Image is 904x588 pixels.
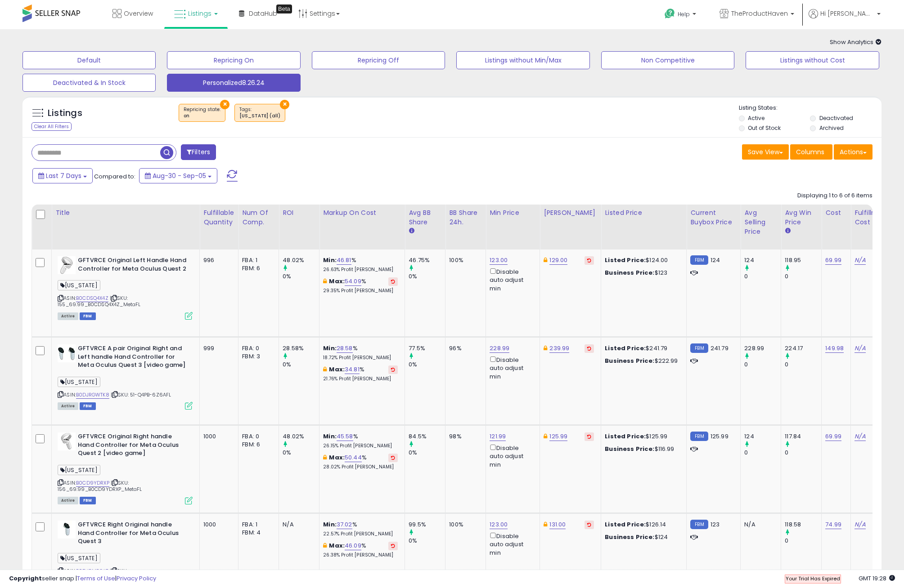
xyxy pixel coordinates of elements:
[337,344,353,353] a: 28.58
[605,256,646,264] b: Listed Price:
[490,344,509,353] a: 228.99
[323,432,337,441] b: Min:
[323,256,398,273] div: %
[657,1,705,29] a: Help
[605,208,683,218] div: Listed Price
[748,124,781,132] label: Out of Stock
[283,361,319,369] div: 0%
[58,553,100,563] span: [US_STATE]
[744,432,781,441] div: 124
[111,391,171,398] span: | SKU: 51-Q4PB-6Z6AFL
[58,497,78,504] span: All listings currently available for purchase on Amazon
[242,529,272,537] div: FBM: 4
[184,113,220,119] div: on
[78,432,187,460] b: GFTVRCE Original Right handle Hand Controller for Meta Oculus Quest 2 [video game]
[329,277,345,285] b: Max:
[58,312,78,320] span: All listings currently available for purchase on Amazon
[490,520,508,529] a: 123.00
[456,51,589,69] button: Listings without Min/Max
[711,432,729,441] span: 125.99
[605,445,654,453] b: Business Price:
[203,256,231,264] div: 996
[785,361,821,369] div: 0
[283,521,312,529] div: N/A
[55,208,196,218] div: Title
[312,51,445,69] button: Repricing Off
[742,144,789,160] button: Save View
[744,521,774,529] div: N/A
[746,51,879,69] button: Listings without Cost
[409,432,445,441] div: 84.5%
[283,272,319,281] div: 0%
[605,344,646,352] b: Listed Price:
[242,256,272,264] div: FBA: 1
[739,104,882,112] p: Listing States:
[544,208,597,218] div: [PERSON_NAME]
[76,391,109,399] a: B0DJRGWTK8
[490,531,533,557] div: Disable auto adjust min
[711,256,720,264] span: 124
[855,256,865,265] a: N/A
[58,344,193,409] div: ASIN:
[58,344,76,362] img: 31P9kki5PTL._SL40_.jpg
[242,264,272,272] div: FBM: 6
[323,208,401,218] div: Markup on Cost
[329,365,345,374] b: Max:
[664,8,675,19] i: Get Help
[825,344,844,353] a: 149.98
[345,453,362,462] a: 50.44
[785,256,821,264] div: 118.95
[80,402,96,410] span: FBM
[490,355,533,381] div: Disable auto adjust min
[323,443,398,449] p: 26.15% Profit [PERSON_NAME]
[220,100,229,109] button: ×
[323,464,398,470] p: 28.02% Profit [PERSON_NAME]
[744,272,781,281] div: 0
[605,432,679,441] div: $125.99
[203,432,231,441] div: 1000
[239,113,280,119] div: [US_STATE] (all)
[117,574,156,583] a: Privacy Policy
[690,255,708,265] small: FBM
[124,9,153,18] span: Overview
[345,277,361,286] a: 54.09
[323,267,398,273] p: 26.63% Profit [PERSON_NAME]
[744,256,781,264] div: 124
[242,432,272,441] div: FBA: 0
[678,10,690,18] span: Help
[58,465,100,475] span: [US_STATE]
[490,443,533,469] div: Disable auto adjust min
[605,356,654,365] b: Business Price:
[690,520,708,529] small: FBM
[329,453,345,462] b: Max:
[449,256,479,264] div: 100%
[280,100,289,109] button: ×
[409,256,445,264] div: 46.75%
[337,256,351,265] a: 46.81
[77,574,115,583] a: Terms of Use
[601,51,734,69] button: Non Competitive
[242,521,272,529] div: FBA: 1
[785,344,821,352] div: 224.17
[785,449,821,457] div: 0
[94,172,135,181] span: Compared to:
[785,521,821,529] div: 118.58
[409,361,445,369] div: 0%
[242,208,275,227] div: Num of Comp.
[323,344,337,352] b: Min:
[249,9,277,18] span: DataHub
[605,256,679,264] div: $124.00
[490,256,508,265] a: 123.00
[605,445,679,453] div: $116.99
[796,147,824,156] span: Columns
[58,521,76,539] img: 31DwJkzjrSL._SL40_.jpg
[283,449,319,457] div: 0%
[203,344,231,352] div: 999
[323,288,398,294] p: 29.35% Profit [PERSON_NAME]
[58,402,78,410] span: All listings currently available for purchase on Amazon
[181,144,216,160] button: Filters
[58,280,100,290] span: [US_STATE]
[409,344,445,352] div: 77.5%
[744,208,777,236] div: Avg Selling Price
[31,122,72,131] div: Clear All Filters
